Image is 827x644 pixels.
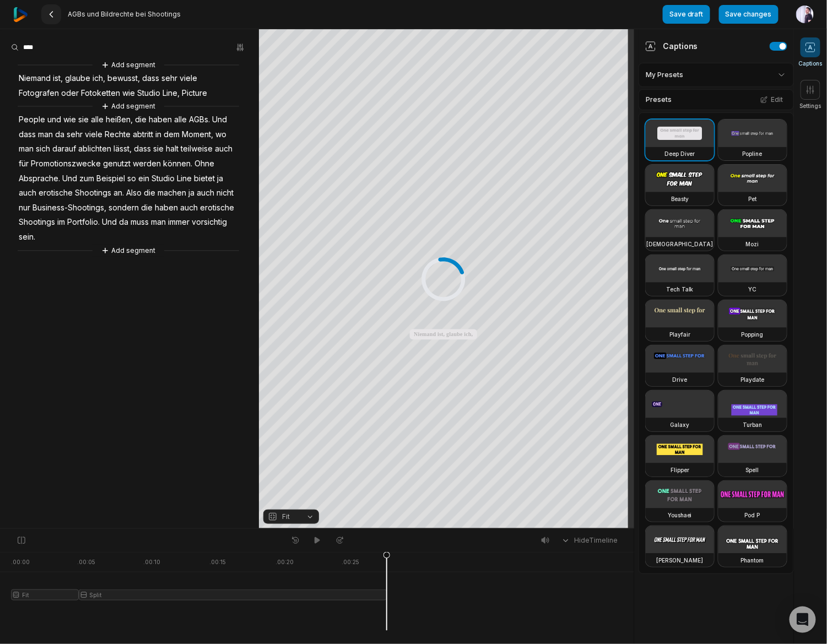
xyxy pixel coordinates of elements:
[199,201,235,215] span: erotische
[78,171,95,186] span: zum
[121,86,136,101] span: wie
[216,171,224,186] span: ja
[133,142,152,156] span: dass
[741,556,764,565] h3: Phantom
[668,511,692,519] h3: Youshaei
[18,86,60,101] span: Fotografen
[746,466,759,474] h3: Spell
[18,215,56,230] span: Shootings
[187,186,196,201] span: ja
[215,186,235,201] span: nicht
[671,466,689,474] h3: Flipper
[137,171,150,186] span: ein
[37,127,54,142] span: man
[162,156,193,171] span: können.
[671,420,690,429] h3: Galaxy
[107,201,140,215] span: sondern
[181,127,214,142] span: Moment,
[180,142,214,156] span: teilweise
[558,532,621,549] button: HideTimeline
[181,86,208,101] span: Picture
[18,230,36,245] span: sein.
[54,127,66,142] span: da
[673,375,688,384] h3: Drive
[719,5,779,24] button: Save changes
[161,86,181,101] span: Line,
[141,71,160,86] span: dass
[18,171,61,186] span: Absprache.
[160,71,179,86] span: sehr
[646,240,714,248] h3: [DEMOGRAPHIC_DATA]
[64,71,91,86] span: glaube
[101,215,118,230] span: Und
[51,142,77,156] span: darauf
[62,112,77,127] span: wie
[18,112,46,127] span: People
[179,71,198,86] span: viele
[61,171,78,186] span: Und
[749,194,757,203] h3: Pet
[671,194,689,203] h3: Beasty
[18,201,31,215] span: nur
[37,186,74,201] span: erotische
[18,186,37,201] span: auch
[91,71,106,86] span: ich,
[77,112,90,127] span: sie
[132,156,162,171] span: werden
[125,186,143,201] span: Also
[31,201,107,215] span: Business-Shootings,
[165,142,180,156] span: halt
[211,112,228,127] span: Und
[99,245,158,257] button: Add segment
[112,186,125,201] span: an.
[191,215,228,230] span: vorsichtig
[743,420,763,429] h3: Turban
[152,142,165,156] span: sie
[154,127,163,142] span: in
[18,71,52,86] span: Niemand
[176,171,193,186] span: Line
[639,63,794,87] div: My Presets
[666,285,694,294] h3: Tech Talk
[18,142,35,156] span: man
[800,80,821,110] button: Settings
[749,285,757,294] h3: YC
[757,93,787,107] button: Edit
[173,112,188,127] span: alle
[118,215,129,230] span: da
[66,215,101,230] span: Portfolio.
[263,510,319,524] button: Fit
[214,127,228,142] span: wo
[214,142,234,156] span: auch
[74,186,112,201] span: Shootings
[741,375,765,384] h3: Playdate
[77,142,112,156] span: ablichten
[742,330,764,339] h3: Popping
[669,330,690,339] h3: Playfair
[52,71,64,86] span: ist,
[66,127,84,142] span: sehr
[56,215,66,230] span: im
[35,142,51,156] span: sich
[134,112,148,127] span: die
[129,215,150,230] span: muss
[156,186,187,201] span: machen
[106,71,141,86] span: bewusst,
[105,112,134,127] span: heißen,
[163,127,181,142] span: dem
[154,201,179,215] span: haben
[60,86,80,101] span: oder
[179,201,199,215] span: auch
[99,100,158,112] button: Add segment
[30,156,102,171] span: Promotionszwecke
[193,171,216,186] span: bietet
[102,156,132,171] span: genutzt
[46,112,62,127] span: und
[799,59,823,68] span: Captions
[95,171,126,186] span: Beispiel
[282,512,290,522] span: Fit
[99,59,158,71] button: Add segment
[167,215,191,230] span: immer
[188,112,211,127] span: AGBs.
[745,511,760,519] h3: Pod P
